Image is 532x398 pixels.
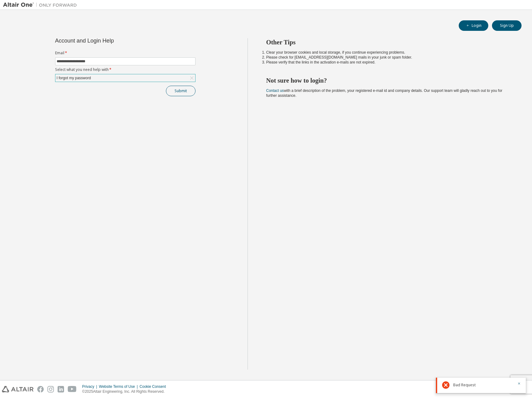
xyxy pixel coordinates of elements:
img: youtube.svg [68,386,77,392]
img: instagram.svg [47,386,54,392]
h2: Other Tips [266,38,511,46]
div: I forgot my password [56,75,92,81]
img: altair_logo.svg [2,386,34,392]
div: Cookie Consent [139,384,169,389]
div: Account and Login Help [55,38,167,43]
div: Privacy [82,384,99,389]
button: Sign Up [492,20,522,31]
button: Login [459,20,488,31]
label: Select what you need help with [55,67,195,72]
li: Please verify that the links in the activation e-mails are not expired. [266,60,511,65]
p: © 2025 Altair Engineering, Inc. All Rights Reserved. [82,389,170,394]
img: Altair One [3,2,80,8]
li: Clear your browser cookies and local storage, if you continue experiencing problems. [266,50,511,55]
img: facebook.svg [37,386,44,392]
button: Submit [166,86,195,96]
h2: Not sure how to login? [266,76,511,84]
label: Email [55,51,195,55]
img: linkedin.svg [58,386,64,392]
span: with a brief description of the problem, your registered e-mail id and company details. Our suppo... [266,88,502,98]
a: Contact us [266,88,284,93]
span: Bad Request [453,383,476,388]
li: Please check for [EMAIL_ADDRESS][DOMAIN_NAME] mails in your junk or spam folder. [266,55,511,60]
div: Website Terms of Use [99,384,139,389]
div: I forgot my password [55,74,195,82]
